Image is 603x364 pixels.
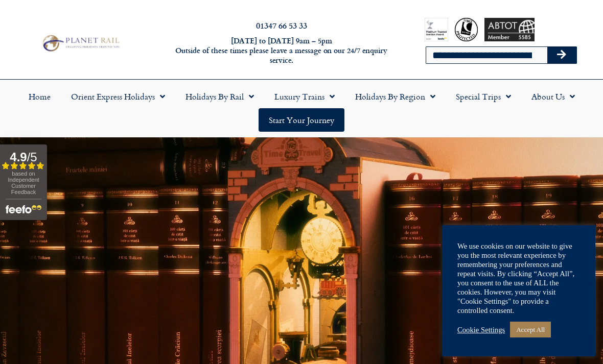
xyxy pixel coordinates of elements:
nav: Menu [5,85,598,132]
a: 01347 66 53 33 [256,19,307,31]
a: Holidays by Rail [175,85,264,108]
h6: [DATE] to [DATE] 9am – 5pm Outside of these times please leave a message on our 24/7 enquiry serv... [164,36,400,65]
a: Orient Express Holidays [61,85,175,108]
img: Planet Rail Train Holidays Logo [39,33,121,53]
a: Home [18,85,61,108]
a: Holidays by Region [345,85,446,108]
a: Special Trips [446,85,521,108]
a: About Us [521,85,585,108]
button: Search [547,47,577,63]
a: Cookie Settings [457,325,505,334]
a: Luxury Trains [264,85,345,108]
div: We use cookies on our website to give you the most relevant experience by remembering your prefer... [457,241,580,315]
a: Start your Journey [259,108,344,132]
a: Accept All [510,322,551,337]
